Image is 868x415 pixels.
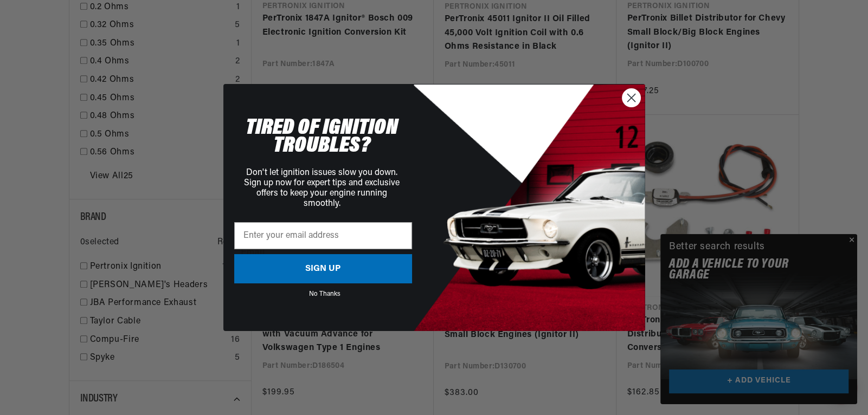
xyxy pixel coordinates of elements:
input: Enter your email address [234,222,412,249]
button: No Thanks [237,291,412,294]
span: Don't let ignition issues slow you down. Sign up now for expert tips and exclusive offers to keep... [244,168,400,209]
span: TIRED OF IGNITION TROUBLES? [246,116,398,158]
button: SIGN UP [234,254,412,283]
button: Close dialog [622,88,641,107]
